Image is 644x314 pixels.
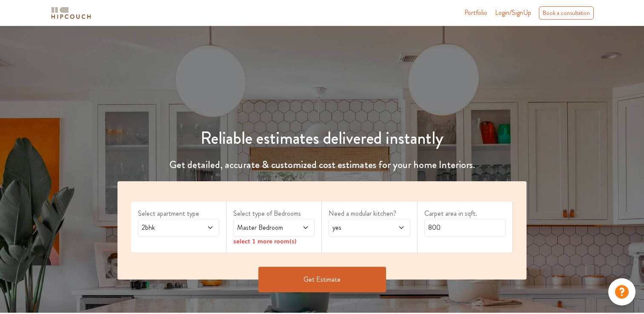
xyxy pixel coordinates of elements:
[331,223,386,233] span: yes
[329,208,410,219] label: Need a modular kitchen?
[258,267,386,292] button: Get Estimate
[138,208,219,219] label: Select apartment type
[140,223,195,233] span: 2bhk
[424,208,506,219] label: Carpet area in sqft.
[112,128,532,148] h1: Reliable estimates delivered instantly
[495,8,531,17] span: Login/SignUp
[464,8,487,18] a: Portfolio
[50,3,92,23] span: logo-horizontal.svg
[424,219,506,237] input: Enter area sqft
[233,208,315,219] label: Select type of Bedrooms
[539,6,594,20] div: Book a consultation
[50,6,92,20] img: logo-horizontal.svg
[235,223,291,233] span: Master Bedroom
[112,159,532,171] h4: Get detailed, accurate & customized cost estimates for your home Interiors.
[233,237,315,245] div: select 1 more room(s)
